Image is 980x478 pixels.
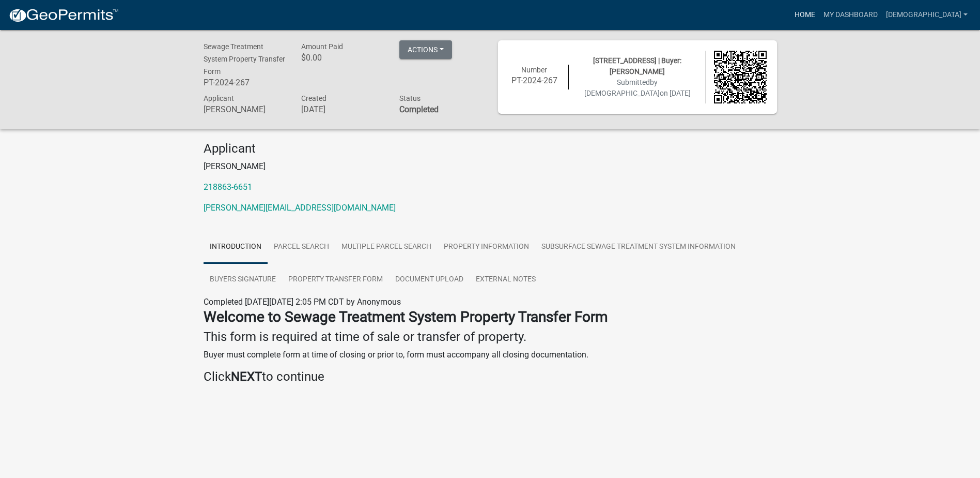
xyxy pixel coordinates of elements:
[399,40,452,59] button: Actions
[593,56,681,76] span: [STREET_ADDRESS] | Buyer: [PERSON_NAME]
[204,231,268,264] a: Introduction
[268,231,335,264] a: Parcel search
[204,308,608,325] strong: Welcome to Sewage Treatment System Property Transfer Form
[301,104,384,114] h6: [DATE]
[584,78,691,97] span: Submitted on [DATE]
[204,203,396,213] a: [PERSON_NAME][EMAIL_ADDRESS][DOMAIN_NAME]
[204,297,401,307] span: Completed [DATE][DATE] 2:05 PM CDT by Anonymous
[282,263,389,296] a: Property Transfer Form
[438,231,535,264] a: Property Information
[301,94,326,102] span: Created
[399,94,421,102] span: Status
[301,42,343,51] span: Amount Paid
[508,76,561,85] h6: PT-2024-267
[204,141,777,156] h4: Applicant
[335,231,438,264] a: Multiple Parcel Search
[204,42,285,76] span: Sewage Treatment System Property Transfer Form
[204,78,286,87] h6: PT-2024-267
[521,66,547,74] span: Number
[204,263,282,296] a: Buyers Signature
[204,160,777,173] p: [PERSON_NAME]
[714,51,767,103] img: QR code
[301,53,384,63] h6: $0.00
[819,5,882,25] a: My Dashboard
[204,94,234,102] span: Applicant
[204,349,777,361] p: Buyer must complete form at time of closing or prior to, form must accompany all closing document...
[204,369,777,384] h4: Click to continue
[470,263,542,296] a: External Notes
[790,5,819,25] a: Home
[535,231,742,264] a: Subsurface Sewage Treatment System Information
[882,5,972,25] a: [DEMOGRAPHIC_DATA]
[204,182,252,192] a: 218863-6651
[399,104,439,114] strong: Completed
[204,330,777,345] h4: This form is required at time of sale or transfer of property.
[204,104,286,114] h6: [PERSON_NAME]
[231,369,262,384] strong: NEXT
[389,263,470,296] a: Document Upload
